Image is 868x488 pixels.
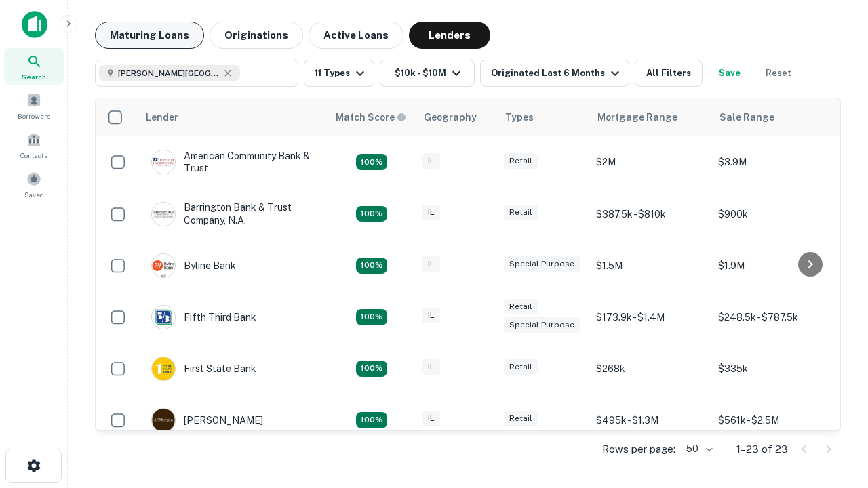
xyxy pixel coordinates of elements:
[736,441,788,457] p: 1–23 of 23
[304,60,374,87] button: 11 Types
[504,411,538,426] div: Retail
[409,22,490,49] button: Lenders
[95,22,204,49] button: Maturing Loans
[681,439,715,459] div: 50
[151,357,256,381] div: First State Bank
[356,258,387,274] div: Matching Properties: 2, hasApolloMatch: undefined
[336,110,406,125] div: Capitalize uses an advanced AI algorithm to match your search with the best lender. The match sco...
[146,109,178,125] div: Lender
[20,150,47,161] span: Contacts
[22,11,47,38] img: capitalize-icon.png
[589,343,711,394] td: $268k
[416,98,497,136] th: Geography
[589,394,711,446] td: $495k - $1.3M
[708,60,751,87] button: Save your search to get updates of matches that match your search criteria.
[711,291,833,343] td: $248.5k - $787.5k
[757,60,800,87] button: Reset
[711,394,833,446] td: $561k - $2.5M
[711,343,833,394] td: $335k
[151,201,314,226] div: Barrington Bank & Trust Company, N.a.
[380,60,475,87] button: $10k - $10M
[356,206,387,222] div: Matching Properties: 3, hasApolloMatch: undefined
[22,71,46,82] span: Search
[4,127,64,163] a: Contacts
[422,153,440,169] div: IL
[151,305,256,329] div: Fifth Third Bank
[589,188,711,239] td: $387.5k - $810k
[711,136,833,188] td: $3.9M
[356,154,387,170] div: Matching Properties: 2, hasApolloMatch: undefined
[635,60,703,87] button: All Filters
[309,22,403,49] button: Active Loans
[356,361,387,377] div: Matching Properties: 2, hasApolloMatch: undefined
[210,22,303,49] button: Originations
[589,240,711,291] td: $1.5M
[152,409,175,432] img: picture
[336,110,403,125] h6: Match Score
[18,110,50,121] span: Borrowers
[424,109,477,125] div: Geography
[597,109,677,125] div: Mortgage Range
[602,441,675,457] p: Rows per page:
[152,306,175,329] img: picture
[152,150,175,174] img: picture
[800,380,868,445] iframe: Chat Widget
[422,256,440,272] div: IL
[504,205,538,220] div: Retail
[152,254,175,277] img: picture
[152,203,175,226] img: picture
[356,309,387,325] div: Matching Properties: 2, hasApolloMatch: undefined
[152,357,175,380] img: picture
[504,153,538,169] div: Retail
[491,65,623,81] div: Originated Last 6 Months
[711,98,833,136] th: Sale Range
[422,411,440,426] div: IL
[497,98,589,136] th: Types
[4,48,64,85] a: Search
[504,256,580,272] div: Special Purpose
[24,189,44,200] span: Saved
[589,98,711,136] th: Mortgage Range
[422,205,440,220] div: IL
[4,87,64,124] a: Borrowers
[151,150,314,174] div: American Community Bank & Trust
[4,166,64,203] a: Saved
[328,98,416,136] th: Capitalize uses an advanced AI algorithm to match your search with the best lender. The match sco...
[151,408,263,432] div: [PERSON_NAME]
[711,188,833,239] td: $900k
[422,308,440,323] div: IL
[422,359,440,375] div: IL
[589,136,711,188] td: $2M
[589,291,711,343] td: $173.9k - $1.4M
[504,317,580,333] div: Special Purpose
[505,109,534,125] div: Types
[118,67,220,79] span: [PERSON_NAME][GEOGRAPHIC_DATA], [GEOGRAPHIC_DATA]
[151,253,236,278] div: Byline Bank
[719,109,774,125] div: Sale Range
[356,412,387,428] div: Matching Properties: 3, hasApolloMatch: undefined
[138,98,328,136] th: Lender
[711,240,833,291] td: $1.9M
[504,359,538,375] div: Retail
[480,60,629,87] button: Originated Last 6 Months
[504,299,538,314] div: Retail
